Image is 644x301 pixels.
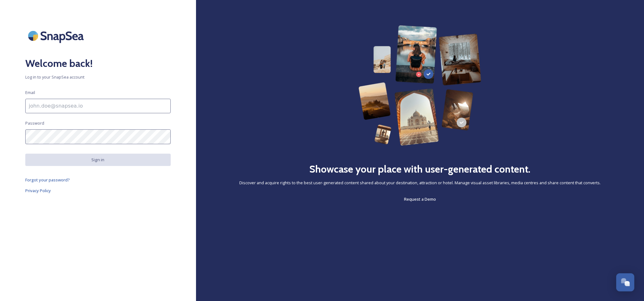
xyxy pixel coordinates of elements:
img: 63b42ca75bacad526042e722_Group%20154-p-800.png [359,25,481,146]
input: john.doe@snapsea.io [25,99,171,113]
button: Sign in [25,154,171,166]
span: Password [25,120,44,126]
h2: Welcome back! [25,56,171,71]
span: Discover and acquire rights to the best user-generated content shared about your destination, att... [239,180,601,186]
img: SnapSea Logo [25,25,89,46]
span: Email [25,90,35,96]
h2: Showcase your place with user-generated content. [310,162,531,177]
a: Forgot your password? [25,176,171,184]
a: Request a Demo [404,195,436,203]
span: Log in to your SnapSea account [25,74,171,80]
button: Open Chat [616,273,635,292]
span: Forgot your password? [25,177,70,183]
a: Privacy Policy [25,187,171,194]
span: Request a Demo [404,196,436,202]
span: Privacy Policy [25,188,51,193]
